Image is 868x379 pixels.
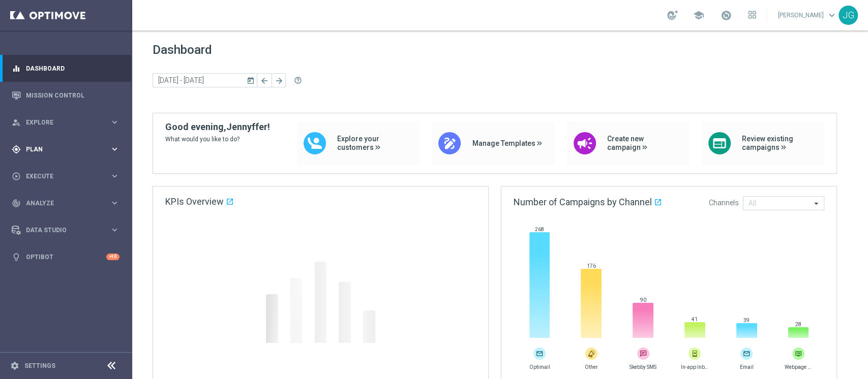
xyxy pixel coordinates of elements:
[693,10,704,21] span: school
[26,200,110,206] span: Analyze
[11,91,120,100] button: Mission Control
[12,172,110,181] div: Execute
[11,199,120,207] button: track_changes Analyze keyboard_arrow_right
[10,361,19,370] i: settings
[110,144,119,154] i: keyboard_arrow_right
[26,119,110,125] span: Explore
[26,173,110,179] span: Execute
[12,118,110,127] div: Explore
[12,199,21,208] i: track_changes
[12,172,21,181] i: play_circle_outline
[12,243,119,270] div: Optibot
[12,145,21,154] i: gps_fixed
[11,172,120,180] button: play_circle_outline Execute keyboard_arrow_right
[110,225,119,235] i: keyboard_arrow_right
[26,55,119,82] a: Dashboard
[839,6,858,25] div: JG
[12,199,110,208] div: Analyze
[11,226,120,234] button: Data Studio keyboard_arrow_right
[12,82,119,109] div: Mission Control
[11,65,120,73] button: equalizer Dashboard
[26,82,119,109] a: Mission Control
[12,55,119,82] div: Dashboard
[12,64,21,73] i: equalizer
[11,253,120,261] button: lightbulb Optibot +10
[12,252,21,262] i: lightbulb
[106,254,119,260] div: +10
[110,198,119,208] i: keyboard_arrow_right
[11,145,120,153] button: gps_fixed Plan keyboard_arrow_right
[777,8,839,23] a: [PERSON_NAME]keyboard_arrow_down
[12,145,110,154] div: Plan
[26,146,110,152] span: Plan
[26,243,106,270] a: Optibot
[12,118,21,127] i: person_search
[826,10,837,21] span: keyboard_arrow_down
[24,363,55,369] a: Settings
[110,117,119,127] i: keyboard_arrow_right
[11,118,120,127] button: person_search Explore keyboard_arrow_right
[110,171,119,181] i: keyboard_arrow_right
[26,227,110,233] span: Data Studio
[12,226,110,235] div: Data Studio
